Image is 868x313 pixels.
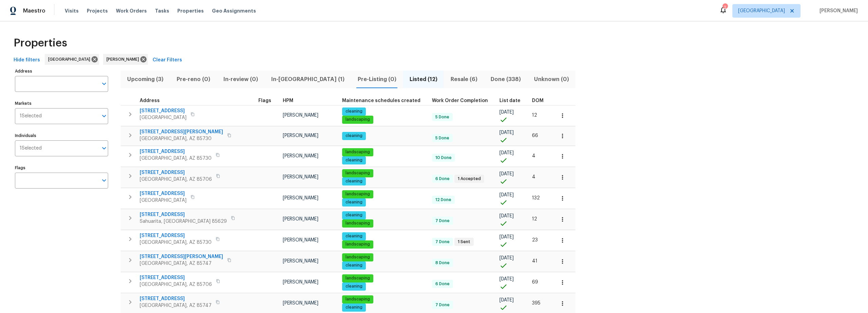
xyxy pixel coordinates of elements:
[499,130,514,135] span: [DATE]
[140,253,223,260] span: [STREET_ADDRESS][PERSON_NAME]
[20,113,42,119] span: 1 Selected
[532,238,538,242] span: 23
[532,175,535,179] span: 4
[283,280,318,285] span: [PERSON_NAME]
[499,298,514,302] span: [DATE]
[140,169,212,176] span: [STREET_ADDRESS]
[499,110,514,115] span: [DATE]
[140,232,212,239] span: [STREET_ADDRESS]
[212,7,256,14] span: Geo Assignments
[343,117,373,122] span: landscaping
[532,113,537,118] span: 12
[221,75,261,84] span: In-review (0)
[283,259,318,263] span: [PERSON_NAME]
[532,98,544,103] span: DOM
[65,7,79,14] span: Visits
[153,56,182,64] span: Clear Filters
[343,241,373,247] span: landscaping
[448,75,480,84] span: Resale (6)
[140,155,212,162] span: [GEOGRAPHIC_DATA], AZ 85730
[155,8,169,13] span: Tasks
[499,193,514,197] span: [DATE]
[283,113,318,118] span: [PERSON_NAME]
[116,7,147,14] span: Work Orders
[140,211,227,218] span: [STREET_ADDRESS]
[532,196,540,200] span: 132
[140,295,212,302] span: [STREET_ADDRESS]
[342,98,420,103] span: Maintenance schedules created
[433,114,452,120] span: 5 Done
[106,56,142,63] span: [PERSON_NAME]
[99,79,109,89] button: Open
[140,135,223,142] span: [GEOGRAPHIC_DATA], AZ 85730
[343,262,365,268] span: cleaning
[433,218,452,224] span: 7 Done
[343,305,365,310] span: cleaning
[343,109,365,114] span: cleaning
[355,75,399,84] span: Pre-Listing (0)
[269,75,347,84] span: In-[GEOGRAPHIC_DATA] (1)
[15,166,108,170] label: Flags
[499,172,514,176] span: [DATE]
[140,260,223,267] span: [GEOGRAPHIC_DATA], AZ 85747
[343,275,373,281] span: landscaping
[433,176,452,182] span: 6 Done
[433,239,452,245] span: 7 Done
[343,149,373,155] span: landscaping
[125,75,166,84] span: Upcoming (3)
[283,175,318,179] span: [PERSON_NAME]
[433,197,454,203] span: 12 Done
[99,143,109,153] button: Open
[99,111,109,121] button: Open
[723,4,727,11] div: 2
[343,157,365,163] span: cleaning
[140,129,223,135] span: [STREET_ADDRESS][PERSON_NAME]
[499,214,514,218] span: [DATE]
[343,199,365,205] span: cleaning
[258,98,271,103] span: Flags
[283,154,318,158] span: [PERSON_NAME]
[177,7,204,14] span: Properties
[343,212,365,218] span: cleaning
[140,148,212,155] span: [STREET_ADDRESS]
[343,178,365,184] span: cleaning
[499,235,514,239] span: [DATE]
[532,154,535,158] span: 4
[140,107,186,114] span: [STREET_ADDRESS]
[532,259,537,263] span: 41
[532,133,538,138] span: 66
[343,233,365,239] span: cleaning
[433,135,452,141] span: 5 Done
[45,54,99,65] div: [GEOGRAPHIC_DATA]
[140,197,186,204] span: [GEOGRAPHIC_DATA]
[87,7,108,14] span: Projects
[343,254,373,260] span: landscaping
[283,196,318,200] span: [PERSON_NAME]
[499,151,514,155] span: [DATE]
[343,296,373,302] span: landscaping
[140,274,212,281] span: [STREET_ADDRESS]
[532,301,540,306] span: 395
[14,40,67,46] span: Properties
[174,75,213,84] span: Pre-reno (0)
[738,7,785,14] span: [GEOGRAPHIC_DATA]
[140,281,212,288] span: [GEOGRAPHIC_DATA], AZ 85706
[343,170,373,176] span: landscaping
[283,217,318,221] span: [PERSON_NAME]
[343,191,373,197] span: landscaping
[48,56,93,63] span: [GEOGRAPHIC_DATA]
[343,283,365,289] span: cleaning
[150,54,185,66] button: Clear Filters
[23,7,45,14] span: Maestro
[433,302,452,308] span: 7 Done
[140,190,186,197] span: [STREET_ADDRESS]
[99,176,109,185] button: Open
[140,98,160,103] span: Address
[103,54,148,65] div: [PERSON_NAME]
[15,69,108,73] label: Address
[140,218,227,225] span: Sahuarita, [GEOGRAPHIC_DATA] 85629
[432,98,488,103] span: Work Order Completion
[532,280,538,285] span: 69
[407,75,440,84] span: Listed (12)
[499,98,520,103] span: List date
